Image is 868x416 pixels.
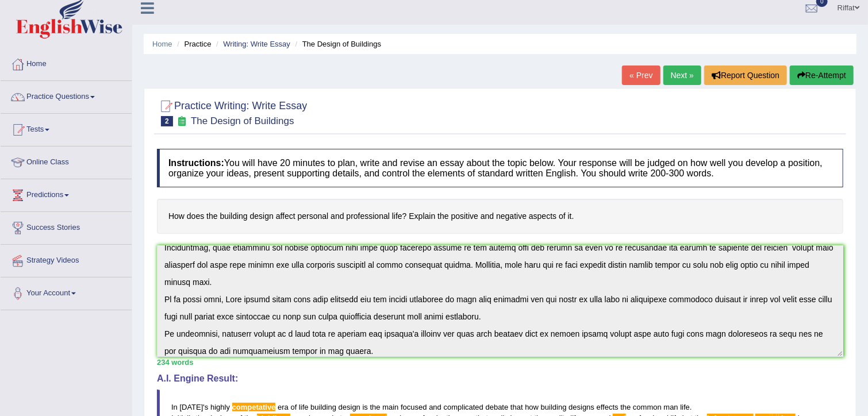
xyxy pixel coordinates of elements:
a: Home [152,40,172,48]
a: « Prev [622,66,660,85]
h4: A.I. Engine Result: [157,373,843,384]
a: Home [1,48,132,77]
small: The Design of Buildings [191,115,294,126]
span: is [363,403,368,411]
span: the [620,403,631,411]
span: effects [597,403,619,411]
span: debate [486,403,509,411]
span: that [510,403,523,411]
span: main [382,403,398,411]
span: and [429,403,441,411]
h4: You will have 20 minutes to plan, write and revise an essay about the topic below. Your response ... [157,149,843,187]
span: era [278,403,289,411]
a: Strategy Videos [1,245,132,274]
h2: Practice Writing: Write Essay [157,98,307,126]
a: Your Account [1,278,132,306]
span: of [291,403,297,411]
span: building [310,403,336,411]
a: Online Class [1,147,132,175]
span: designs [569,403,594,411]
span: complicated [444,403,483,411]
b: Instructions: [168,158,224,168]
button: Re-Attempt [790,66,854,85]
span: Possible spelling mistake found. (did you mean: competitive) [232,403,276,411]
span: life [299,403,309,411]
a: Next » [663,66,701,85]
span: common [633,403,662,411]
a: Predictions [1,179,132,208]
span: In [171,403,178,411]
span: man [664,403,678,411]
a: Success Stories [1,212,132,241]
span: highly [210,403,230,411]
span: design [339,403,360,411]
a: Writing: Write Essay [223,40,290,48]
span: 2 [161,116,173,126]
span: how [525,403,539,411]
span: building [541,403,567,411]
li: The Design of Buildings [293,38,382,49]
li: Practice [174,38,211,49]
span: life [681,403,690,411]
span: focused [401,403,427,411]
span: the [370,403,381,411]
a: Practice Questions [1,81,132,110]
span: [DATE] [179,403,203,411]
div: 234 words [157,357,843,368]
h4: How does the building design affect personal and professional life? Explain the positive and nega... [157,199,843,234]
a: Tests [1,114,132,142]
button: Report Question [704,66,787,85]
small: Exam occurring question [176,116,188,127]
span: s [205,403,209,411]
